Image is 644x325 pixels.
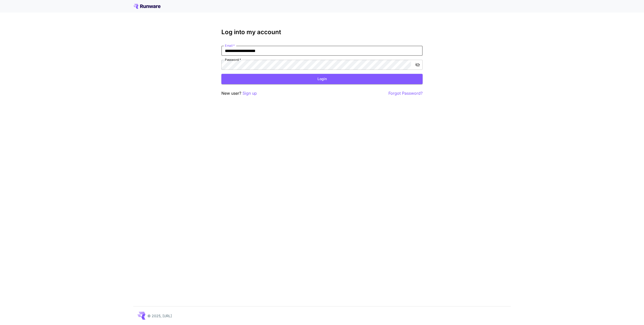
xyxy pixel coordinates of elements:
p: New user? [221,90,257,96]
label: Password [225,58,241,62]
button: toggle password visibility [413,60,422,69]
p: © 2025, [URL] [147,313,172,318]
button: Forgot Password? [388,90,423,96]
button: Sign up [243,90,257,96]
button: Login [221,74,423,84]
label: Email [225,43,235,48]
h3: Log into my account [221,29,423,36]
